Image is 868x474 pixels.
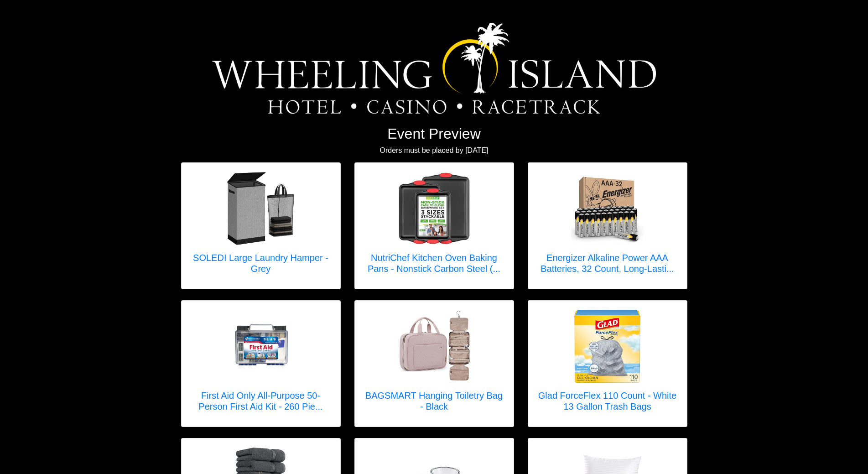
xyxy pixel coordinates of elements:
[224,310,297,383] img: First Aid Only All-Purpose 50-Person First Aid Kit - 260 Pieces
[364,252,504,274] h5: NutriChef Kitchen Oven Baking Pans - Nonstick Carbon Steel (...
[537,172,678,280] a: Energizer Alkaline Power AAA Batteries, 32 Count, Long-Lasting Triple A Batteries, Suitable for E...
[571,172,644,245] img: Energizer Alkaline Power AAA Batteries, 32 Count, Long-Lasting Triple A Batteries, Suitable for E...
[537,310,678,417] a: Glad ForceFlex 110 Count - White 13 Gallon Trash Bags Glad ForceFlex 110 Count - White 13 Gallon ...
[191,310,331,417] a: First Aid Only All-Purpose 50-Person First Aid Kit - 260 Pieces First Aid Only All-Purpose 50-Per...
[191,172,331,280] a: SOLEDI Large Laundry Hamper - Grey SOLEDI Large Laundry Hamper - Grey
[571,310,644,383] img: Glad ForceFlex 110 Count - White 13 Gallon Trash Bags
[364,172,504,280] a: NutriChef Kitchen Oven Baking Pans - Nonstick Carbon Steel (3-Piece) - Gray NutriChef Kitchen Ove...
[537,252,678,274] h5: Energizer Alkaline Power AAA Batteries, 32 Count, Long-Lasti...
[181,146,687,155] h6: Orders must be placed by [DATE]
[181,125,687,142] h2: Event Preview
[364,390,504,412] h5: BAGSMART Hanging Toiletry Bag - Black
[364,310,504,417] a: BAGSMART Hanging Toiletry Bag - Black BAGSMART Hanging Toiletry Bag - Black
[191,252,331,274] h5: SOLEDI Large Laundry Hamper - Grey
[224,172,297,245] img: SOLEDI Large Laundry Hamper - Grey
[398,310,471,383] img: BAGSMART Hanging Toiletry Bag - Black
[398,172,471,245] img: NutriChef Kitchen Oven Baking Pans - Nonstick Carbon Steel (3-Piece) - Gray
[212,23,656,114] img: Logo
[537,390,678,412] h5: Glad ForceFlex 110 Count - White 13 Gallon Trash Bags
[191,390,331,412] h5: First Aid Only All-Purpose 50-Person First Aid Kit - 260 Pie...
